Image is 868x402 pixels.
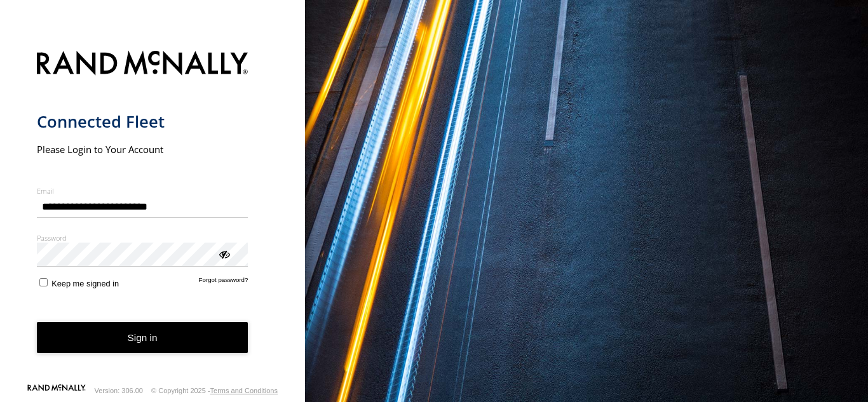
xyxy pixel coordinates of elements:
[37,143,248,156] h2: Please Login to Your Account
[37,186,248,196] label: Email
[37,111,248,132] h1: Connected Fleet
[37,48,248,81] img: Rand McNally
[37,322,248,353] button: Sign in
[217,247,230,260] div: ViewPassword
[37,43,269,383] form: main
[39,278,48,286] input: Keep me signed in
[199,276,248,288] a: Forgot password?
[51,279,119,288] span: Keep me signed in
[95,387,143,394] div: Version: 306.00
[37,233,248,243] label: Password
[210,387,278,394] a: Terms and Conditions
[151,387,278,394] div: © Copyright 2025 -
[27,384,86,397] a: Visit our Website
